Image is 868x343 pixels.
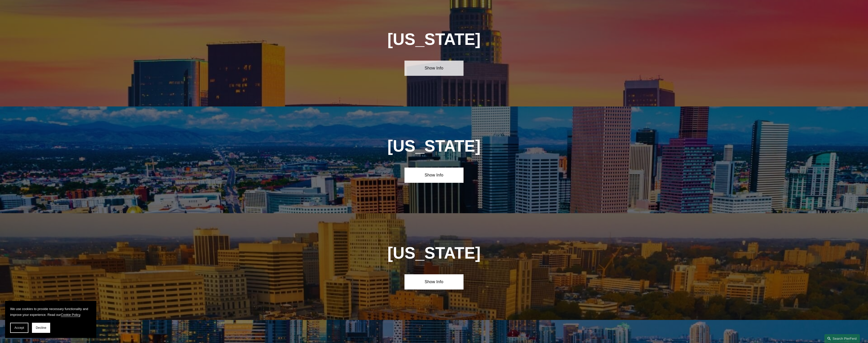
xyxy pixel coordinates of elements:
h1: [US_STATE] [360,137,508,155]
h1: [US_STATE] [360,30,508,49]
section: Cookie banner [5,301,96,338]
a: Search this site [824,334,860,343]
h1: [US_STATE] [360,244,508,262]
span: Accept [14,326,24,330]
span: Decline [36,326,46,330]
a: Cookie Policy [61,313,80,317]
a: Show Info [404,274,464,290]
button: Accept [10,323,28,333]
button: Decline [32,323,50,333]
p: We use cookies to provide necessary functionality and improve your experience. Read our . [10,306,91,318]
a: Show Info [404,168,464,183]
a: Show Info [404,61,464,76]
